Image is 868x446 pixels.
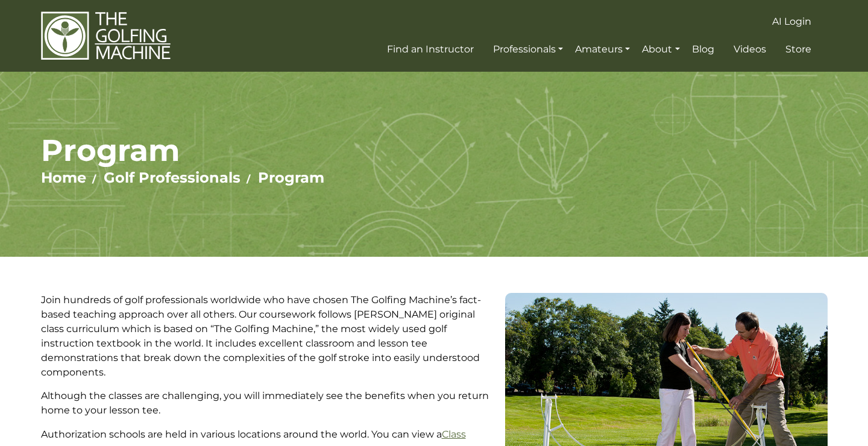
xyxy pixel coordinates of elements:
a: Videos [731,39,769,60]
span: Videos [734,43,766,55]
span: AI Login [772,16,811,27]
img: The Golfing Machine [41,11,171,61]
a: Program [258,169,324,186]
a: About [639,39,682,60]
a: AI Login [769,11,814,33]
p: Although the classes are challenging, you will immediately see the benefits when you return home ... [41,389,496,418]
a: Amateurs [572,39,633,60]
a: Home [41,169,86,186]
p: Join hundreds of golf professionals worldwide who have chosen The Golfing Machine’s fact-based te... [41,293,496,380]
a: Find an Instructor [384,39,477,60]
h1: Program [41,132,828,169]
a: Professionals [490,39,566,60]
a: Blog [689,39,717,60]
span: Store [785,43,811,55]
a: Golf Professionals [104,169,241,186]
span: Blog [692,43,714,55]
span: Find an Instructor [387,43,474,55]
a: Store [782,39,814,60]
